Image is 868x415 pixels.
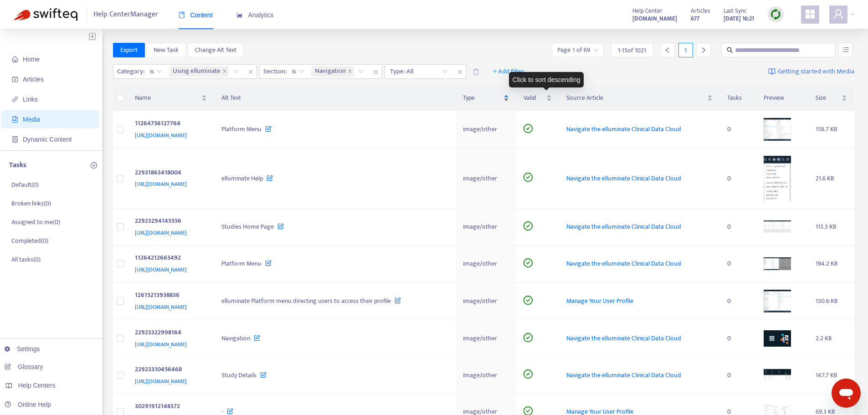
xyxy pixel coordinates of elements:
[5,363,43,370] a: Glossary
[169,66,229,77] span: Using elluminate
[724,14,754,24] strong: [DATE] 16:21
[805,9,816,20] span: appstore
[454,67,466,77] span: close
[816,370,847,380] div: 147.7 KB
[173,66,221,77] span: Using elluminate
[678,43,693,57] div: 1
[221,296,391,306] span: elluminate Platform menu directing users to access their profile
[146,43,186,57] button: New Task
[463,93,502,103] span: Type
[764,369,791,382] img: media-preview
[135,377,187,386] span: [URL][DOMAIN_NAME]
[486,64,531,79] button: + Add filter
[135,328,204,339] div: 22923322998164
[154,45,179,55] span: New Task
[135,216,204,228] div: 22923294145556
[23,76,44,83] span: Articles
[768,68,776,75] img: image-link
[12,96,18,102] span: link
[135,253,204,265] div: 11264212665492
[727,222,749,232] div: 0
[135,340,187,349] span: [URL][DOMAIN_NAME]
[727,296,749,306] div: 0
[221,370,257,380] span: Study Details
[12,116,18,123] span: file-image
[566,370,681,380] span: Navigate the elluminate Clinical Data Cloud
[524,124,533,133] span: check-circle
[816,259,847,269] div: 194.2 KB
[509,72,584,87] div: Click to sort descending
[524,173,533,182] span: check-circle
[456,282,516,320] td: image/other
[135,179,187,189] span: [URL][DOMAIN_NAME]
[11,180,39,190] p: Default ( 0 )
[664,47,671,53] span: left
[221,124,262,134] span: Platform Menu
[727,174,749,184] div: 0
[456,246,516,282] td: image/other
[18,382,56,389] span: Help Centers
[566,296,633,306] span: Manage Your User Profile
[179,11,213,19] span: Content
[456,209,516,246] td: image/other
[727,333,749,343] div: 0
[691,14,699,24] strong: 677
[700,47,707,53] span: right
[221,173,263,184] span: elluminate Help
[5,401,51,408] a: Online Help
[221,333,250,343] span: Navigation
[566,124,681,134] span: Navigate the elluminate Clinical Data Cloud
[135,265,187,274] span: [URL][DOMAIN_NAME]
[135,401,204,413] div: 30291912148372
[833,9,844,20] span: user
[524,258,533,267] span: check-circle
[778,67,854,77] span: Getting started with Media
[516,86,560,111] th: Valid
[456,149,516,209] td: image/other
[135,168,204,179] div: 22931863418004
[632,13,677,24] a: [DOMAIN_NAME]
[260,65,288,78] span: Section :
[135,302,187,312] span: [URL][DOMAIN_NAME]
[816,333,847,343] div: 2.2 KB
[493,66,524,77] span: + Add filter
[236,11,274,19] span: Analytics
[236,12,243,18] span: area-chart
[566,173,681,184] span: Navigate the elluminate Clinical Data Cloud
[12,56,18,62] span: home
[764,330,791,347] img: media-preview
[838,43,853,57] button: unordered-list
[179,12,185,18] span: book
[816,93,840,103] span: Size
[566,221,681,232] span: Navigate the elluminate Clinical Data Cloud
[727,259,749,269] div: 0
[456,357,516,394] td: image/other
[764,290,791,313] img: media-preview
[113,65,146,78] span: Category :
[135,364,204,376] div: 22923310456468
[524,296,533,305] span: check-circle
[113,43,145,57] button: Export
[524,93,545,103] span: Valid
[12,76,18,82] span: account-book
[724,6,747,16] span: Last Sync
[720,86,756,111] th: Tasks
[128,86,215,111] th: Name
[370,67,382,77] span: close
[93,6,158,23] span: Help Center Manager
[842,46,849,53] span: unordered-list
[764,220,791,233] img: media-preview
[559,86,720,111] th: Source Article
[214,86,455,111] th: Alt Text
[221,221,274,232] span: Studies Home Page
[135,290,204,302] div: 12615213938836
[816,124,847,134] div: 158.7 KB
[245,67,257,77] span: close
[11,255,41,264] p: All tasks ( 0 )
[768,64,854,79] a: Getting started with Media
[120,45,138,55] span: Export
[727,47,733,53] span: search
[456,320,516,357] td: image/other
[188,43,244,57] button: Change Alt Text
[816,296,847,306] div: 130.6 KB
